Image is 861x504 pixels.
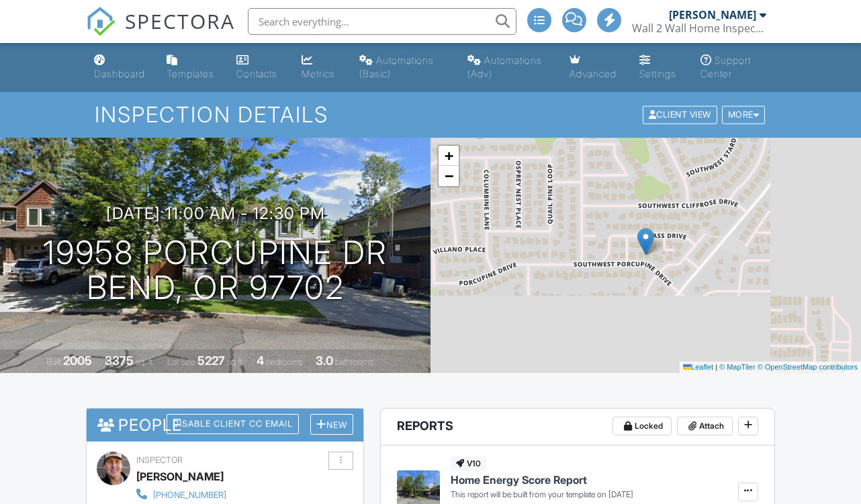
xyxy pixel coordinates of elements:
div: Dashboard [94,68,145,79]
span: Inspector [136,455,183,465]
a: Automations (Basic) [354,48,451,87]
div: [PERSON_NAME] [136,466,224,487]
a: Advanced [564,48,623,87]
a: Templates [161,48,220,87]
div: Client View [643,106,717,124]
div: 3.0 [316,353,333,368]
div: Automations (Adv) [467,54,542,79]
div: [PHONE_NUMBER] [153,490,226,501]
a: Client View [641,109,721,119]
h1: Inspection Details [95,103,766,126]
a: [PHONE_NUMBER] [136,487,291,501]
h3: People [87,409,363,442]
a: Contacts [231,48,285,87]
div: Disable Client CC Email [167,414,299,434]
a: Support Center [695,48,772,87]
div: 3375 [105,353,134,368]
div: 4 [257,353,264,368]
img: Marker [637,228,654,255]
div: [PERSON_NAME] [669,8,756,22]
div: Automations (Basic) [359,54,434,79]
div: Support Center [700,54,751,79]
span: − [445,167,453,184]
h3: [DATE] 11:00 am - 12:30 pm [106,204,325,222]
a: Leaflet [683,363,713,371]
a: SPECTORA [86,18,235,46]
div: 2005 [63,353,92,368]
span: sq. ft. [136,357,154,367]
a: Settings [634,48,684,87]
span: bathrooms [335,357,373,367]
div: Settings [639,68,676,79]
a: Automations (Advanced) [462,48,553,87]
a: Dashboard [89,48,150,87]
span: Built [46,357,61,367]
div: Templates [167,68,214,79]
span: + [445,147,453,164]
div: New [310,414,353,435]
a: © OpenStreetMap contributors [758,363,858,371]
a: Zoom in [439,146,459,166]
span: Lot Size [167,357,195,367]
input: Search everything... [248,8,516,35]
div: 5227 [197,353,225,368]
div: Contacts [236,68,277,79]
span: bedrooms [266,357,303,367]
a: © MapTiler [719,363,756,371]
a: Zoom out [439,166,459,186]
h1: 19958 Porcupine Dr Bend, OR 97702 [43,235,388,306]
span: sq.ft. [227,357,244,367]
span: | [715,363,717,371]
div: More [722,106,766,124]
a: Metrics [296,48,344,87]
div: Advanced [570,68,617,79]
div: Metrics [302,68,335,79]
span: SPECTORA [125,7,235,35]
img: The Best Home Inspection Software - Spectora [86,7,116,36]
div: Wall 2 Wall Home Inspections [632,22,766,35]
